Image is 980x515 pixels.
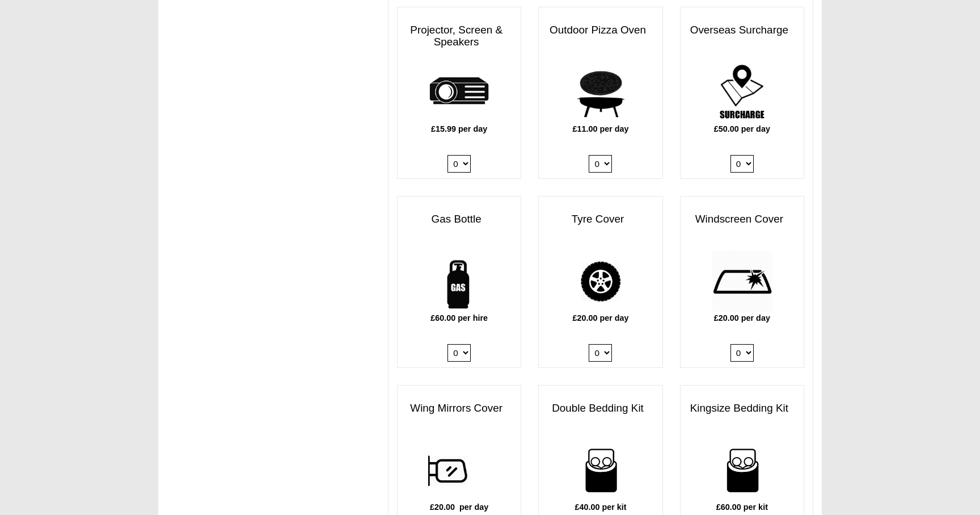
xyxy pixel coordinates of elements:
img: bedding-for-two.png [570,439,632,501]
b: £11.00 per day [572,124,628,133]
img: windscreen.png [711,250,773,312]
h3: Windscreen Cover [681,208,804,231]
h3: Overseas Surcharge [681,19,804,42]
img: surcharge.png [711,61,773,123]
b: £50.00 per day [714,124,770,133]
h3: Gas Bottle [398,208,521,231]
b: £40.00 per kit [575,503,626,512]
img: tyre.png [570,250,632,312]
b: £20.00 per day [572,313,628,323]
h3: Outdoor Pizza Oven [539,19,662,42]
h3: Wing Mirrors Cover [398,397,521,420]
img: bedding-for-two.png [711,439,773,501]
img: pizza.png [570,61,632,123]
h3: Kingsize Bedding Kit [681,397,804,420]
b: £60.00 per kit [716,503,768,512]
b: £15.99 per day [431,124,487,133]
img: wing.png [428,439,490,501]
h3: Double Bedding Kit [539,397,662,420]
img: projector.png [428,61,490,123]
b: £20.00 per day [714,313,770,323]
h3: Projector, Screen & Speakers [398,19,521,54]
b: £20.00 per day [430,503,488,512]
b: £60.00 per hire [430,313,488,323]
h3: Tyre Cover [539,208,662,231]
img: gas-bottle.png [428,250,490,312]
